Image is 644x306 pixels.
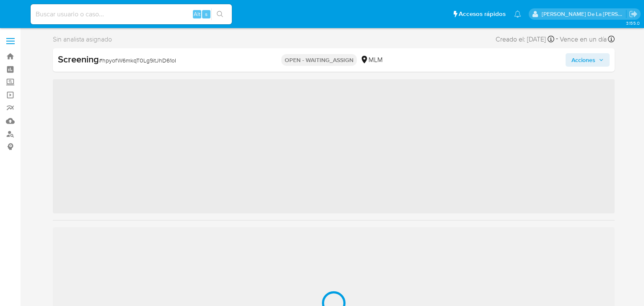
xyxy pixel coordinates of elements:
span: Accesos rápidos [459,10,506,18]
button: search-icon [211,8,229,20]
p: javier.gutierrez@mercadolibre.com.mx [542,10,626,18]
div: Creado el: [DATE] [496,34,554,45]
span: - [556,34,558,45]
span: Acciones [571,53,595,67]
a: Notificaciones [514,10,521,18]
div: MLM [360,55,383,65]
p: OPEN - WAITING_ASSIGN [281,54,357,66]
span: Vence en un día [560,35,607,44]
button: Acciones [566,53,610,67]
span: Sin analista asignado [53,35,112,44]
a: Salir [629,10,638,18]
span: ‌ [53,79,615,213]
input: Buscar usuario o caso... [31,9,232,20]
span: s [205,10,208,18]
span: # hpyofW6mkqT0Lg9itJhD61oI [99,56,176,65]
b: Screening [58,52,99,66]
span: Alt [194,10,200,18]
